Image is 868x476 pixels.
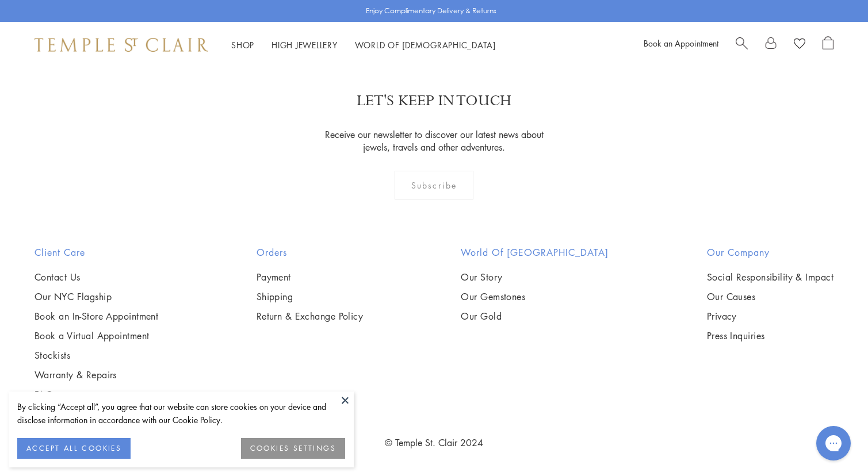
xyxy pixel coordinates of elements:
[35,368,158,381] a: Warranty & Repairs
[231,39,254,51] a: ShopShop
[35,310,158,323] a: Book an In-Store Appointment
[707,290,833,303] a: Our Causes
[644,37,718,49] a: Book an Appointment
[355,39,496,51] a: World of [DEMOGRAPHIC_DATA]World of [DEMOGRAPHIC_DATA]
[257,271,364,283] a: Payment
[707,271,833,283] a: Social Responsibility & Impact
[35,290,158,303] a: Our NYC Flagship
[35,38,208,52] img: Temple St. Clair
[395,171,473,199] div: Subscribe
[366,5,496,17] p: Enjoy Complimentary Delivery & Returns
[257,245,364,259] h2: Orders
[241,438,345,459] button: COOKIES SETTINGS
[707,245,833,259] h2: Our Company
[736,36,748,53] a: Search
[35,388,158,401] a: FAQs
[385,436,483,449] a: © Temple St. Clair 2024
[17,400,345,427] div: By clicking “Accept all”, you agree that our website can store cookies on your device and disclos...
[823,36,833,53] a: Open Shopping Bag
[461,310,609,323] a: Our Gold
[257,310,364,323] a: Return & Exchange Policy
[35,329,158,342] a: Book a Virtual Appointment
[35,349,158,362] a: Stockists
[231,38,496,52] nav: Main navigation
[272,39,338,51] a: High JewelleryHigh Jewellery
[257,290,364,303] a: Shipping
[17,438,131,459] button: ACCEPT ALL COOKIES
[794,36,805,53] a: View Wishlist
[461,290,609,303] a: Our Gemstones
[35,271,158,283] a: Contact Us
[461,271,609,283] a: Our Story
[707,329,833,342] a: Press Inquiries
[810,422,856,465] iframe: Gorgias live chat messenger
[707,310,833,323] a: Privacy
[357,91,511,111] p: LET'S KEEP IN TOUCH
[35,245,158,259] h2: Client Care
[318,128,550,153] p: Receive our newsletter to discover our latest news about jewels, travels and other adventures.
[461,245,609,259] h2: World of [GEOGRAPHIC_DATA]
